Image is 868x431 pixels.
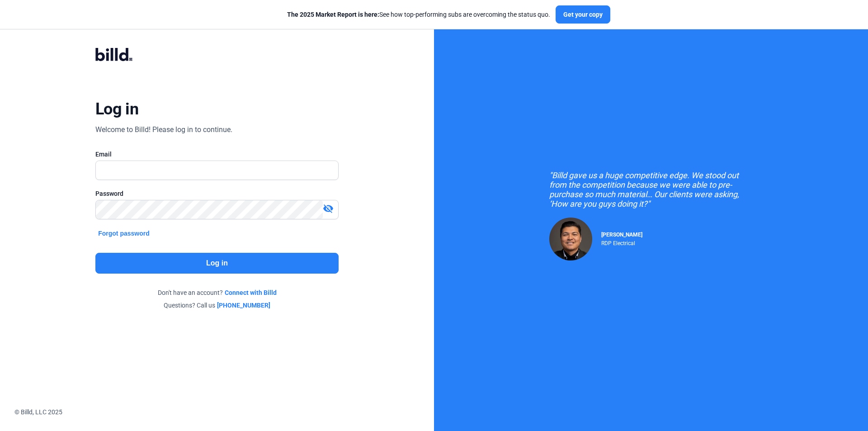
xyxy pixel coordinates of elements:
div: Questions? Call us [95,301,339,310]
div: Log in [95,99,138,119]
img: Raul Pacheco [549,218,592,260]
div: RDP Electrical [601,238,642,246]
button: Forgot password [95,228,152,238]
mat-icon: visibility_off [323,203,334,214]
a: [PHONE_NUMBER] [217,301,270,310]
div: Password [95,189,339,198]
span: [PERSON_NAME] [601,232,642,238]
button: Log in [95,253,339,274]
div: Email [95,150,339,159]
div: See how top-performing subs are overcoming the status quo. [287,10,550,19]
button: Get your copy [556,5,610,24]
div: Welcome to Billd! Please log in to continue. [95,124,232,135]
div: Don't have an account? [95,288,339,297]
a: Connect with Billd [225,288,277,297]
span: The 2025 Market Report is here: [287,11,379,18]
div: "Billd gave us a huge competitive edge. We stood out from the competition because we were able to... [549,171,753,208]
